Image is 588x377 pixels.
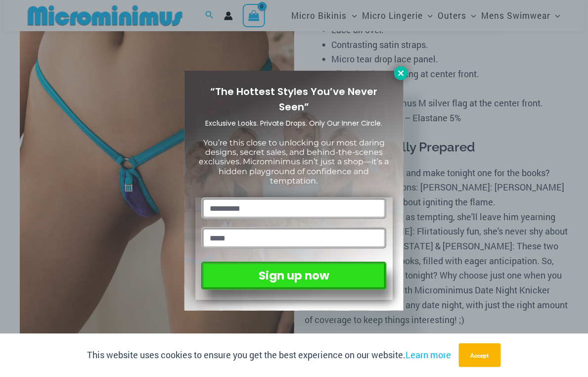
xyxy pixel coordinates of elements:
[406,349,452,361] a: Learn more
[199,138,389,186] span: You’re this close to unlocking our most daring designs, secret sales, and behind-the-scenes exclu...
[206,118,383,128] span: Exclusive Looks. Private Drops. Only Our Inner Circle.
[459,343,501,367] button: Accept
[201,262,387,290] button: Sign up now
[88,348,452,363] p: This website uses cookies to ensure you get the best experience on our website.
[211,85,378,114] span: “The Hottest Styles You’ve Never Seen”
[394,66,408,80] button: Close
